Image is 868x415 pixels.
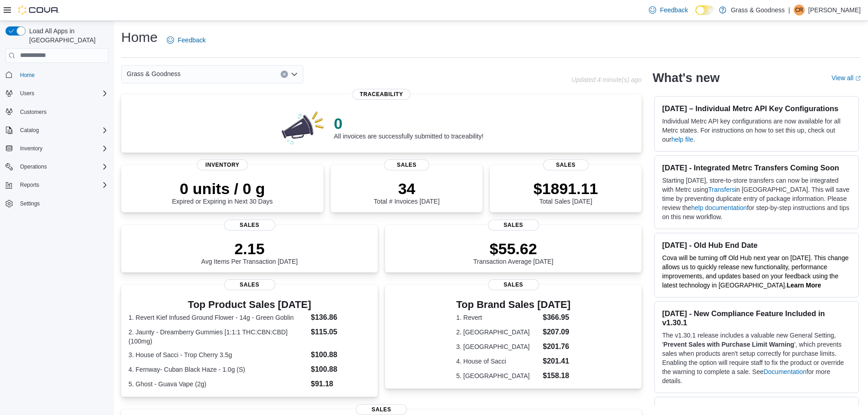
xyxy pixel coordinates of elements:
[20,163,47,170] span: Operations
[456,313,539,322] dt: 1. Revert
[128,365,307,374] dt: 4. Fernway- Cuban Black Haze - 1.0g (S)
[662,163,851,172] h3: [DATE] - Integrated Metrc Transfers Coming Soon
[788,5,790,15] p: |
[662,117,851,144] p: Individual Metrc API key configurations are now available for all Metrc states. For instructions ...
[16,161,51,172] button: Operations
[652,71,719,85] h2: What's new
[128,350,307,359] dt: 3. House of Sacci - Trop Cherry 3.5g
[311,379,370,389] dd: $91.18
[20,127,39,134] span: Catalog
[488,279,539,290] span: Sales
[16,70,38,81] a: Home
[456,328,539,337] dt: 2. [GEOGRAPHIC_DATA]
[534,179,598,198] p: $1891.11
[311,312,370,323] dd: $136.86
[534,179,598,205] div: Total Sales [DATE]
[2,160,112,173] button: Operations
[456,342,539,351] dt: 3. [GEOGRAPHIC_DATA]
[456,299,570,310] h3: Top Brand Sales [DATE]
[660,5,688,15] span: Feedback
[20,181,39,189] span: Reports
[279,109,327,145] img: 0
[16,143,46,154] button: Inventory
[374,179,439,198] p: 34
[456,357,539,366] dt: 4. House of Sacci
[334,114,483,140] div: All invoices are successfully submitted to traceability!
[794,5,805,15] div: CJ Ross
[708,186,735,193] a: Transfers
[16,198,43,209] a: Settings
[224,220,275,231] span: Sales
[18,5,59,15] img: Cova
[20,90,34,97] span: Users
[2,197,112,210] button: Settings
[543,159,589,170] span: Sales
[645,1,691,19] a: Feedback
[127,68,180,79] span: Grass & Goodness
[855,76,861,81] svg: External link
[662,104,851,113] h3: [DATE] – Individual Metrc API Key Configurations
[121,28,158,46] h1: Home
[16,143,108,154] span: Inventory
[16,179,108,190] span: Reports
[201,240,298,258] p: 2.15
[20,108,46,116] span: Customers
[795,5,803,15] span: CR
[163,31,209,49] a: Feedback
[764,368,806,375] a: Documentation
[543,327,570,338] dd: $207.09
[543,370,570,381] dd: $158.18
[16,161,108,172] span: Operations
[691,204,747,211] a: help documentation
[662,241,851,250] h3: [DATE] - Old Hub End Date
[128,328,307,346] dt: 2. Jaunty - Dreamberry Gummies [1:1:1 THC:CBN:CBD] (100mg)
[311,364,370,375] dd: $100.88
[16,179,43,190] button: Reports
[662,331,851,385] p: The v1.30.1 release includes a valuable new General Setting, ' ', which prevents sales when produ...
[16,125,42,136] button: Catalog
[128,379,307,389] dt: 5. Ghost - Guava Vape (2g)
[201,240,298,265] div: Avg Items Per Transaction [DATE]
[20,200,40,207] span: Settings
[384,159,430,170] span: Sales
[224,279,275,290] span: Sales
[2,105,112,118] button: Customers
[16,125,108,136] span: Catalog
[543,312,570,323] dd: $366.95
[16,88,108,99] span: Users
[374,179,439,205] div: Total # Invoices [DATE]
[488,220,539,231] span: Sales
[178,36,205,45] span: Feedback
[20,72,35,79] span: Home
[662,309,851,327] h3: [DATE] - New Compliance Feature Included in v1.30.1
[291,71,298,78] button: Open list of options
[20,145,42,152] span: Inventory
[787,282,821,289] a: Learn More
[2,68,112,82] button: Home
[16,88,38,99] button: Users
[197,159,248,170] span: Inventory
[353,89,411,100] span: Traceability
[456,371,539,380] dt: 5. [GEOGRAPHIC_DATA]
[663,341,794,348] strong: Prevent Sales with Purchase Limit Warning
[356,404,407,415] span: Sales
[543,341,570,352] dd: $201.76
[26,26,108,45] span: Load All Apps in [GEOGRAPHIC_DATA]
[16,106,108,118] span: Customers
[16,69,108,81] span: Home
[662,176,851,221] p: Starting [DATE], store-to-store transfers can now be integrated with Metrc using in [GEOGRAPHIC_D...
[172,179,273,205] div: Expired or Expiring in Next 30 Days
[731,5,785,15] p: Grass & Goodness
[311,349,370,360] dd: $100.88
[695,5,714,15] input: Dark Mode
[311,327,370,338] dd: $115.05
[473,240,554,258] p: $55.62
[16,198,108,209] span: Settings
[128,299,370,310] h3: Top Product Sales [DATE]
[662,254,848,289] span: Cova will be turning off Old Hub next year on [DATE]. This change allows us to quickly release ne...
[2,124,112,137] button: Catalog
[128,313,307,322] dt: 1. Revert Kief Infused Ground Flower - 14g - Green Goblin
[2,179,112,191] button: Reports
